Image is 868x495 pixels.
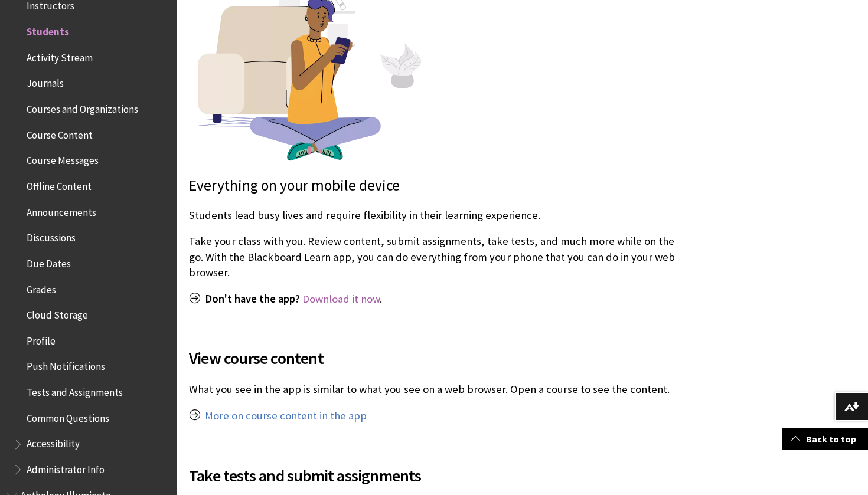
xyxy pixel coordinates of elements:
span: Due Dates [27,254,71,270]
p: Take your class with you. Review content, submit assignments, take tests, and much more while on ... [189,234,681,280]
span: Administrator Info [27,460,105,476]
span: Journals [27,74,64,90]
span: Offline Content [27,176,92,192]
a: More on course content in the app [205,409,367,423]
span: Announcements [27,202,96,218]
a: Download it now [302,292,380,306]
span: Courses and Organizations [27,99,138,115]
span: Activity Stream [27,48,93,64]
span: Grades [27,280,56,296]
span: Course Content [27,125,93,141]
span: Don't have the app? [205,292,300,306]
span: Common Questions [27,408,109,424]
span: Course Messages [27,151,99,167]
p: What you see in the app is similar to what you see on a web browser. Open a course to see the con... [189,382,681,397]
span: Profile [27,331,56,347]
span: Tests and Assignments [27,382,123,398]
span: View course content [189,346,681,371]
span: Take tests and submit assignments [189,463,681,488]
span: Discussions [27,228,76,244]
span: Push Notifications [27,357,105,373]
p: . [189,291,681,307]
span: Accessibility [27,434,80,450]
p: Students lead busy lives and require flexibility in their learning experience. [189,208,681,223]
p: Everything on your mobile device [189,175,681,196]
a: Back to top [782,428,868,450]
span: Students [27,22,69,38]
span: Cloud Storage [27,305,88,321]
